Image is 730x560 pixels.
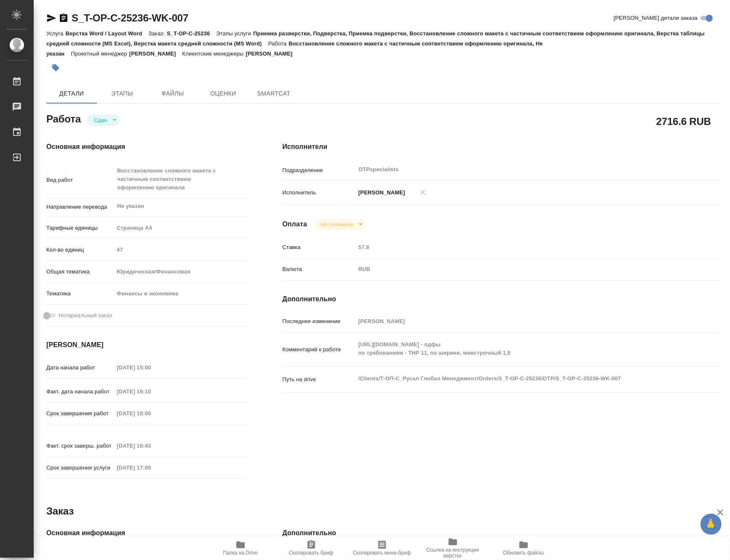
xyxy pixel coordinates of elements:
span: Скопировать бриф [289,550,333,556]
button: 🙏 [701,514,722,535]
p: Факт. дата начала работ [46,387,114,396]
button: Не оплачена [318,221,356,228]
button: Скопировать бриф [276,536,347,560]
p: Тематика [46,289,114,298]
p: Вид работ [46,176,114,184]
input: Пустое поле [114,407,187,419]
p: Направление перевода [46,203,114,211]
h4: [PERSON_NAME] [46,340,249,350]
p: Услуга [46,30,65,37]
div: Сдан [314,219,366,230]
button: Сдан [91,117,110,124]
p: Клиентские менеджеры [182,50,246,57]
input: Пустое поле [356,315,684,327]
p: Тарифные единицы [46,224,114,232]
p: Восстановление сложного макета с частичным соответствием оформлению оригинала, Не указан [46,40,543,57]
h4: Основная информация [46,528,249,538]
input: Пустое поле [356,241,684,253]
p: Верстка Word / Layout Word [65,30,148,37]
span: Файлы [152,88,193,99]
h4: Основная информация [46,142,249,152]
button: Папка на Drive [205,536,276,560]
p: [PERSON_NAME] [246,50,299,57]
input: Пустое поле [114,462,187,474]
p: Этапы услуги [216,30,253,37]
input: Пустое поле [114,385,187,398]
a: S_T-OP-C-25236-WK-007 [72,12,188,24]
button: Обновить файлы [488,536,559,560]
span: Обновить файлы [503,550,544,556]
p: Кол-во единиц [46,246,114,254]
button: Скопировать мини-бриф [347,536,417,560]
span: Оценки [203,88,243,99]
p: Путь на drive [282,375,355,384]
h2: Заказ [46,504,74,518]
textarea: /Clients/Т-ОП-С_Русал Глобал Менеджмент/Orders/S_T-OP-C-25236/DTP/S_T-OP-C-25236-WK-007 [356,372,684,386]
p: Дата начала работ [46,364,114,372]
p: Проектный менеджер [71,50,129,57]
h4: Дополнительно [282,294,721,304]
textarea: [URL][DOMAIN_NAME] - пдфы по требованиям - ТНР 11, по ширине, межстрочный 1,5 [356,337,684,360]
h4: Исполнители [282,142,721,152]
p: Заказ: [149,30,167,37]
p: Подразделение [282,166,355,175]
p: Приемка разверстки, Подверстка, Приемка подверстки, Восстановление сложного макета с частичным со... [46,30,705,47]
span: Этапы [102,88,142,99]
h2: 2716.6 RUB [656,114,711,128]
p: Последнее изменение [282,317,355,326]
span: [PERSON_NAME] детали заказа [614,14,698,22]
span: Детали [51,88,92,99]
button: Скопировать ссылку для ЯМессенджера [46,13,56,23]
p: Факт. срок заверш. работ [46,442,114,450]
div: Сдан [87,114,120,126]
p: [PERSON_NAME] [129,50,182,57]
h4: Дополнительно [282,528,721,538]
div: RUB [356,262,684,276]
span: Ссылка на инструкции верстки [422,547,483,559]
p: S_T-OP-C-25236 [167,30,216,37]
p: Общая тематика [46,268,114,276]
span: 🙏 [704,515,718,533]
button: Ссылка на инструкции верстки [417,536,488,560]
span: Скопировать мини-бриф [353,550,411,556]
input: Пустое поле [114,361,187,374]
p: Комментарий к работе [282,345,355,354]
h4: Оплата [282,219,307,229]
div: Страница А4 [114,221,249,235]
p: Срок завершения услуги [46,464,114,472]
span: Папка на Drive [223,550,258,556]
div: Юридическая/Финансовая [114,265,249,279]
p: Валюта [282,265,355,273]
h2: Работа [46,111,81,126]
div: Финансы и экономика [114,287,249,301]
p: Ставка [282,243,355,252]
p: Исполнитель [282,188,355,197]
p: Работа [268,40,289,47]
p: [PERSON_NAME] [356,188,405,197]
input: Пустое поле [114,244,249,256]
input: Пустое поле [114,440,187,452]
button: Добавить тэг [46,58,65,77]
p: Срок завершения работ [46,409,114,418]
span: SmartCat [254,88,294,99]
button: Скопировать ссылку [59,13,69,23]
span: Нотариальный заказ [59,311,112,320]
